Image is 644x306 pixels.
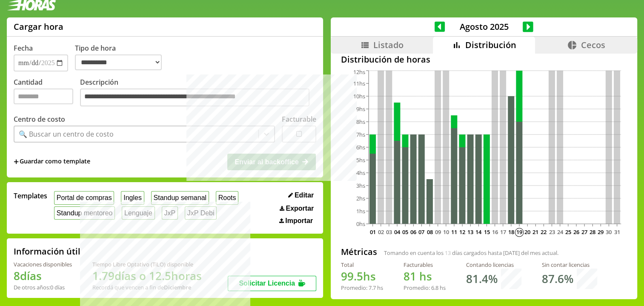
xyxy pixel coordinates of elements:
tspan: 5hs [356,156,365,164]
label: Fecha [14,43,33,53]
div: Promedio: hs [341,284,383,292]
input: Cantidad [14,89,73,104]
label: Cantidad [14,77,80,109]
text: 09 [435,228,441,236]
text: 07 [418,228,424,236]
text: 23 [549,228,555,236]
tspan: 11hs [353,80,365,87]
span: Importar [285,217,313,225]
b: Diciembre [164,283,191,291]
text: 01 [369,228,375,236]
text: 31 [614,228,620,236]
h1: 81.4 % [466,271,498,286]
button: Portal de compras [54,191,114,204]
text: 18 [508,228,514,236]
div: Total [341,261,383,269]
text: 29 [598,228,604,236]
span: Templates [14,191,47,200]
span: Listado [373,39,404,51]
button: JxP [162,206,178,220]
label: Centro de costo [14,114,65,124]
text: 04 [394,228,401,236]
button: Roots [216,191,238,204]
div: Promedio: hs [404,284,446,292]
button: Solicitar Licencia [228,276,316,291]
h1: 8 días [14,268,72,283]
button: Editar [286,191,316,200]
h1: hs [404,269,446,284]
text: 15 [484,228,489,236]
text: 12 [459,228,465,236]
text: 06 [410,228,416,236]
span: +Guardar como template [14,157,90,166]
span: Solicitar Licencia [239,280,295,287]
text: 30 [606,228,612,236]
h2: Métricas [341,246,377,257]
span: 99.5 [341,269,363,284]
text: 24 [557,228,563,236]
span: 6.8 [431,284,438,292]
div: Facturables [404,261,446,269]
h2: Información útil [14,246,80,257]
tspan: 7hs [356,131,365,138]
span: Exportar [286,205,314,212]
tspan: 12hs [353,69,365,76]
tspan: 9hs [356,105,365,113]
text: 08 [426,228,432,236]
button: Standup mentoreo [54,206,115,220]
text: 17 [500,228,506,236]
button: Ingles [121,191,144,204]
span: 7.7 [369,284,376,292]
tspan: 3hs [356,182,365,189]
span: 13 [445,249,451,257]
div: Recordá que vencen a fin de [92,283,202,291]
tspan: 8hs [356,118,365,126]
text: 19 [516,228,522,236]
text: 13 [467,228,473,236]
text: 14 [475,228,482,236]
select: Tipo de hora [75,54,162,70]
span: Tomando en cuenta los días cargados hasta [DATE] del mes actual. [384,249,558,257]
tspan: 0hs [356,220,365,228]
text: 16 [492,228,498,236]
tspan: 10hs [353,92,365,100]
button: Lenguaje [122,206,155,220]
h2: Distribución de horas [341,54,627,65]
button: Standup semanal [151,191,209,204]
div: Contando licencias [466,261,521,269]
span: Editar [295,192,314,199]
div: Vacaciones disponibles [14,260,72,268]
label: Descripción [80,77,316,109]
h1: 87.6 % [542,271,573,286]
text: 03 [386,228,392,236]
text: 02 [378,228,384,236]
div: Tiempo Libre Optativo (TiLO) disponible [92,260,202,268]
text: 27 [581,228,587,236]
tspan: 1hs [356,207,365,215]
div: Sin contar licencias [542,261,597,269]
span: Distribución [465,39,516,51]
h1: Cargar hora [14,21,63,32]
div: De otros años: 0 días [14,283,72,291]
tspan: 2hs [356,194,365,202]
h1: hs [341,269,383,284]
button: Exportar [277,204,316,213]
label: Facturable [282,114,316,124]
text: 10 [443,228,449,236]
text: 22 [541,228,547,236]
tspan: 6hs [356,143,365,151]
span: 81 [404,269,416,284]
h1: 1.79 días o 12.5 horas [92,268,202,283]
text: 20 [524,228,530,236]
text: 26 [573,228,579,236]
text: 11 [451,228,457,236]
text: 28 [590,228,595,236]
text: 21 [532,228,538,236]
span: Agosto 2025 [445,21,523,32]
div: 🔍 Buscar un centro de costo [19,129,114,139]
span: + [14,157,19,166]
text: 05 [402,228,408,236]
textarea: Descripción [80,89,309,106]
label: Tipo de hora [75,43,169,71]
button: JxP Debi [185,206,217,220]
